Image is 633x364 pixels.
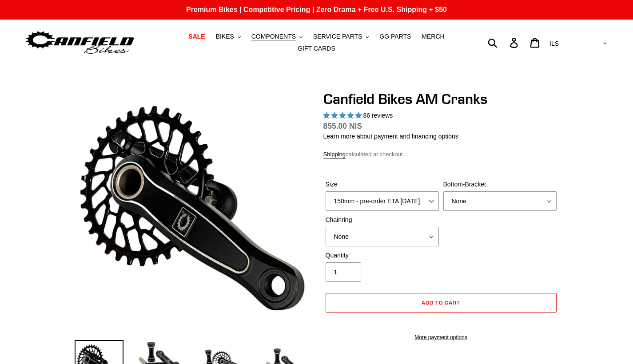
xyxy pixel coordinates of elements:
[313,33,362,40] span: SERVICE PARTS
[375,31,415,43] a: GG PARTS
[326,293,557,313] button: Add to cart
[323,150,559,159] div: calculated at checkout.
[216,33,234,40] span: BIKES
[211,31,245,43] button: BIKES
[422,33,444,40] span: MERCH
[493,33,515,52] input: Search
[323,133,458,140] a: Learn more about payment and financing options
[293,43,340,55] a: GIFT CARDS
[379,33,411,40] span: GG PARTS
[251,33,296,40] span: COMPONENTS
[309,31,373,43] button: SERVICE PARTS
[323,91,559,107] h1: Canfield Bikes AM Cranks
[323,151,346,158] a: Shipping
[298,45,335,52] span: GIFT CARDS
[326,180,439,189] label: Size
[417,31,449,43] a: MERCH
[184,31,209,43] a: SALE
[323,122,362,131] span: 855.00 NIS
[422,299,460,306] span: Add to cart
[443,180,557,189] label: Bottom-Bracket
[188,33,205,40] span: SALE
[326,333,557,341] a: More payment options
[363,112,393,119] span: 86 reviews
[326,251,439,260] label: Quantity
[24,29,135,57] img: Canfield Bikes
[247,31,307,43] button: COMPONENTS
[326,215,439,225] label: Chainring
[323,112,363,119] span: 4.97 stars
